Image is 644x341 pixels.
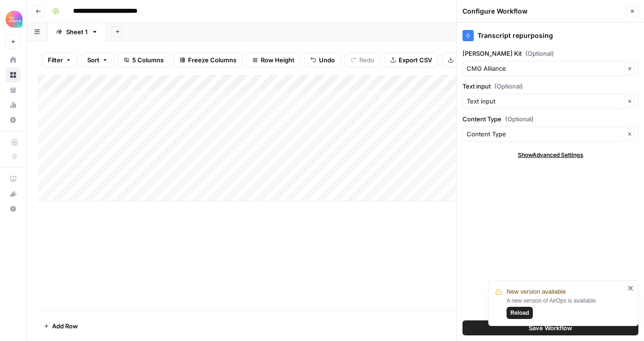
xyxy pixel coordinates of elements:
span: Add Row [52,321,78,331]
span: (Optional) [505,114,534,124]
div: What's new? [6,187,20,201]
button: close [628,284,634,292]
button: Filter [42,52,77,67]
a: Settings [6,112,21,127]
button: Undo [304,52,341,67]
a: AirOps Academy [6,171,21,186]
button: 5 Columns [118,52,170,67]
label: Text input [462,82,638,91]
label: Content Type [462,114,638,124]
button: Add Row [38,319,83,334]
div: Sheet 1 [66,27,88,37]
button: Row Height [246,52,301,67]
button: Workspace: Alliance [6,7,21,31]
a: Sheet 1 [48,22,106,41]
button: Sort [81,52,114,67]
span: Redo [359,55,374,65]
a: Usage [6,97,21,112]
span: Sort [87,55,99,65]
a: Home [6,52,21,67]
span: Row Height [261,55,295,65]
button: Reload [507,307,533,319]
img: Alliance Logo [6,11,23,28]
button: Help + Support [6,201,21,216]
span: Show Advanced Settings [518,151,583,159]
button: Freeze Columns [174,52,242,67]
span: Freeze Columns [188,55,236,65]
input: CMO Alliance [467,64,621,73]
span: (Optional) [525,49,554,58]
div: A new version of AirOps is available. [507,297,625,319]
div: Transcript repurposing [462,30,638,41]
span: (Optional) [494,82,523,91]
div: Close [618,25,635,35]
span: Filter [48,55,63,65]
input: Content Type [467,129,621,139]
span: 5 Columns [132,55,164,65]
a: Browse [6,67,21,82]
span: New version available [507,287,566,297]
span: Save Workflow [529,323,572,333]
button: Redo [345,52,380,67]
input: Text input [467,96,621,106]
span: Undo [319,55,335,65]
button: Save Workflow [462,320,638,335]
label: [PERSON_NAME] Kit [462,49,638,58]
a: Your Data [6,82,21,97]
button: What's new? [6,186,21,201]
button: Export CSV [384,52,438,67]
span: Export CSV [399,55,432,65]
button: Import CSV [442,52,496,67]
span: Reload [510,309,529,317]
